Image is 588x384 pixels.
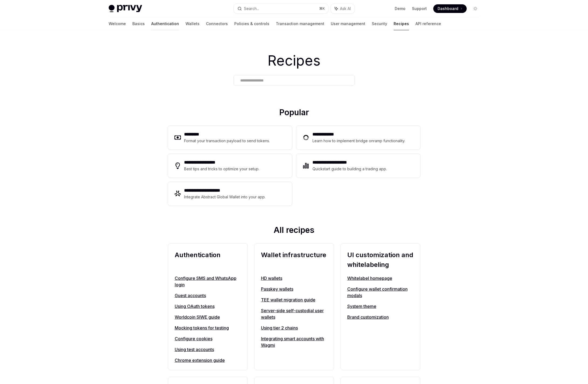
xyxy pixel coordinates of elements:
span: Ask AI [340,6,351,11]
a: User management [331,17,365,30]
a: Using test accounts [175,346,241,353]
img: light logo [109,5,142,12]
h2: UI customization and whitelabeling [347,250,414,270]
a: Support [412,6,427,11]
a: Authentication [151,17,179,30]
a: Configure wallet confirmation modals [347,286,414,299]
a: Server-side self-custodial user wallets [261,307,327,320]
a: Whitelabel homepage [347,275,414,281]
button: Search...⌘K [234,4,328,13]
a: Recipes [394,17,409,30]
div: Best tips and tricks to optimize your setup. [184,166,260,172]
div: Learn how to implement bridge onramp functionality. [312,138,407,144]
a: Security [372,17,387,30]
button: Ask AI [331,4,355,13]
a: **** **** ***Learn how to implement bridge onramp functionality. [296,126,420,149]
div: Search... [244,5,259,12]
div: Format your transaction payload to send tokens. [184,138,270,144]
a: Welcome [109,17,126,30]
h2: Wallet infrastructure [261,250,327,270]
h2: All recipes [168,225,420,237]
a: Demo [395,6,405,11]
button: Toggle dark mode [471,4,480,13]
a: Guest accounts [175,292,241,299]
a: Passkey wallets [261,286,327,292]
a: Transaction management [276,17,324,30]
a: TEE wallet migration guide [261,297,327,303]
a: Integrating smart accounts with Wagmi [261,335,327,348]
a: Policies & controls [234,17,269,30]
span: Dashboard [438,6,458,11]
h2: Authentication [175,250,241,270]
a: Wallets [185,17,200,30]
a: Mocking tokens for testing [175,325,241,331]
a: **** ****Format your transaction payload to send tokens. [168,126,292,149]
div: Quickstart guide to building a trading app. [312,166,387,172]
a: Configure cookies [175,335,241,342]
a: Basics [132,17,145,30]
div: Integrate Abstract Global Wallet into your app. [184,194,266,200]
a: HD wallets [261,275,327,281]
a: Using tier 2 chains [261,325,327,331]
a: Dashboard [433,4,467,13]
a: Brand customization [347,314,414,320]
h2: Popular [168,107,420,119]
span: ⌘ K [319,6,325,11]
a: Worldcoin SIWE guide [175,314,241,320]
a: Configure SMS and WhatsApp login [175,275,241,288]
a: Chrome extension guide [175,357,241,363]
a: API reference [415,17,441,30]
a: Using OAuth tokens [175,303,241,310]
a: Connectors [206,17,228,30]
a: System theme [347,303,414,310]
